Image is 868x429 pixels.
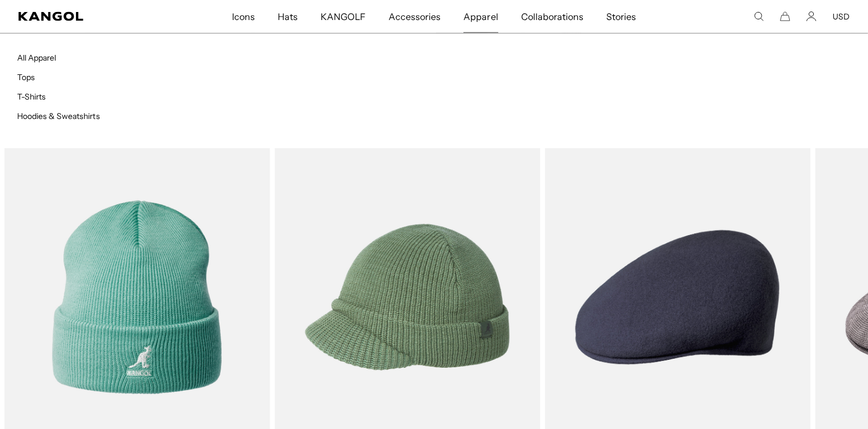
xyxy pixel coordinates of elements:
[833,11,850,22] button: USD
[17,72,35,82] a: Tops
[17,53,56,63] a: All Apparel
[754,11,764,22] summary: Search here
[780,11,790,22] button: Cart
[17,111,100,121] a: Hoodies & Sweatshirts
[806,11,817,22] a: Account
[17,92,46,102] a: T-Shirts
[18,12,153,21] a: Kangol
